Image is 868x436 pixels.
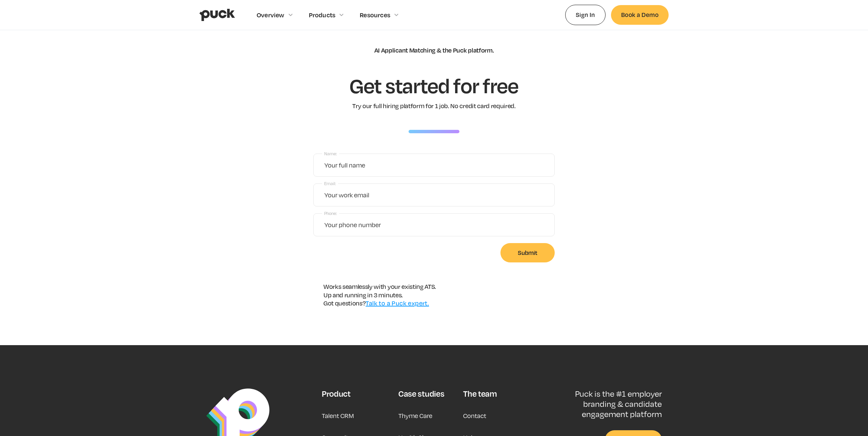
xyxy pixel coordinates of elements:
[463,389,497,399] div: The team
[323,283,436,290] div: Works seamlessly with your existing ATS.
[323,291,436,299] div: Up and running in 3 minutes.
[398,408,432,424] a: Thyme Care
[313,213,555,236] input: Your phone number
[309,11,336,19] div: Products
[257,11,284,19] div: Overview
[313,154,555,262] form: Free trial sign up
[322,408,354,424] a: Talent CRM
[565,5,606,25] a: Sign In
[360,11,390,19] div: Resources
[553,389,662,419] p: Puck is the #1 employer branding & candidate engagement platform
[611,5,669,24] a: Book a Demo
[322,389,351,399] div: Product
[398,389,444,399] div: Case studies
[313,154,555,177] input: Your full name
[322,179,338,188] label: Email:
[350,74,518,97] h1: Get started for free
[352,102,516,110] div: Try our full hiring platform for 1 job. No credit card required.
[322,209,339,218] label: Phone:
[463,408,486,424] a: Contact
[323,299,436,307] div: Got questions?
[313,183,555,206] input: Your work email
[322,149,339,158] label: Name:
[374,46,494,54] div: AI Applicant Matching & the Puck platform.
[366,299,429,307] a: Talk to a Puck expert.
[500,243,555,262] input: Submit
